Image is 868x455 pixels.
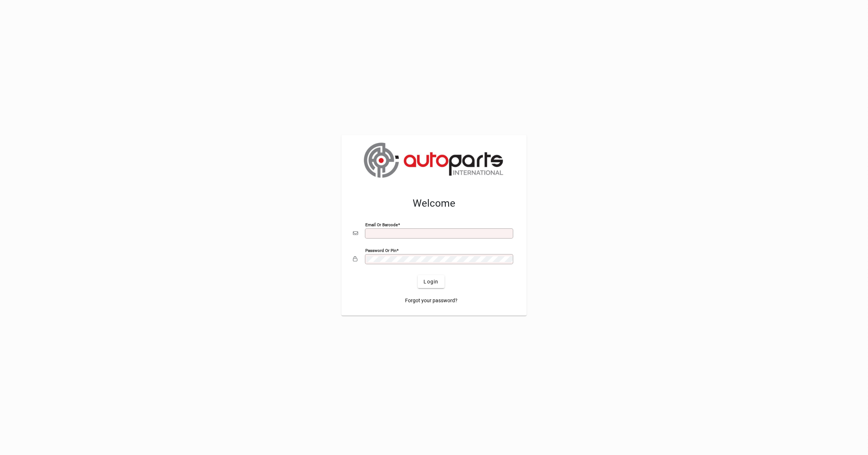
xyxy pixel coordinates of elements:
[365,222,398,227] mat-label: Email or Barcode
[418,275,444,288] button: Login
[405,297,458,304] span: Forgot your password?
[424,278,438,286] span: Login
[402,294,460,307] a: Forgot your password?
[365,248,396,253] mat-label: Password or Pin
[353,197,515,210] h2: Welcome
